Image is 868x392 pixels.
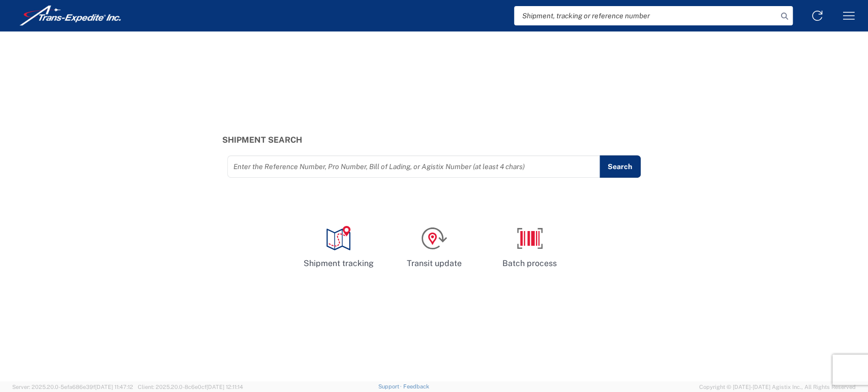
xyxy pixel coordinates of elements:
[391,217,478,278] a: Transit update
[486,217,574,278] a: Batch process
[12,384,133,390] span: Server: 2025.20.0-5efa686e39f
[600,155,641,178] button: Search
[95,384,133,390] span: [DATE] 11:47:12
[295,217,382,278] a: Shipment tracking
[699,382,856,391] span: Copyright © [DATE]-[DATE] Agistix Inc., All Rights Reserved
[378,383,403,389] a: Support
[403,383,429,389] a: Feedback
[514,6,777,25] input: Shipment, tracking or reference number
[206,384,243,390] span: [DATE] 12:11:14
[138,384,243,390] span: Client: 2025.20.0-8c6e0cf
[222,135,646,145] h3: Shipment Search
